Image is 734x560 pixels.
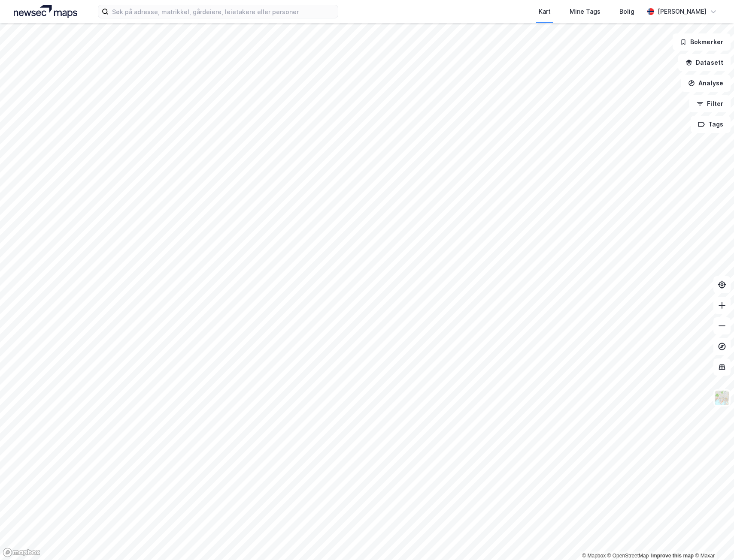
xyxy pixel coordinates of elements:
div: Mine Tags [570,6,601,17]
a: Improve this map [651,553,694,559]
a: OpenStreetMap [607,553,649,559]
input: Søk på adresse, matrikkel, gårdeiere, leietakere eller personer [109,5,338,18]
img: Z [714,390,730,406]
button: Analyse [681,75,731,92]
a: Mapbox homepage [3,548,40,557]
button: Bokmerker [673,33,731,51]
div: Bolig [619,6,634,17]
button: Datasett [678,54,731,71]
div: Kart [539,6,551,17]
iframe: Chat Widget [691,519,734,560]
img: logo.a4113a55bc3d86da70a041830d287a7e.svg [14,5,77,18]
button: Tags [691,116,731,133]
div: [PERSON_NAME] [658,6,707,17]
button: Filter [689,95,731,112]
a: Mapbox [582,553,606,559]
